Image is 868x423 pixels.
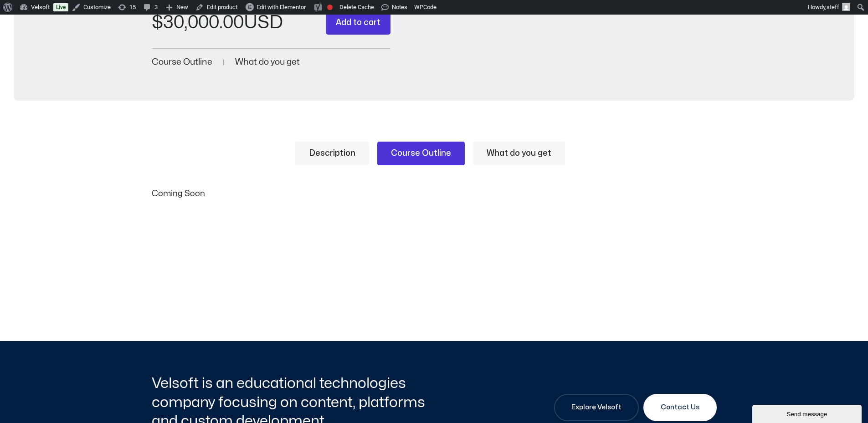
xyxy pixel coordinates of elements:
[152,58,212,66] a: Course Outline
[152,14,244,31] bdi: 30,000.00
[295,142,369,165] a: Description
[152,188,717,200] div: Coming Soon
[257,4,306,10] span: Edit with Elementor
[152,14,163,31] span: $
[377,142,465,165] a: Course Outline
[661,402,699,413] span: Contact Us
[327,5,333,10] div: Focus keyphrase not set
[554,394,639,421] a: Explore Velsoft
[643,394,717,421] a: Contact Us
[53,3,68,11] a: Live
[235,58,300,66] a: What do you get
[571,402,621,413] span: Explore Velsoft
[827,4,839,10] span: steff
[752,403,863,423] iframe: chat widget
[326,11,390,35] button: Add to cart
[473,142,565,165] a: What do you get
